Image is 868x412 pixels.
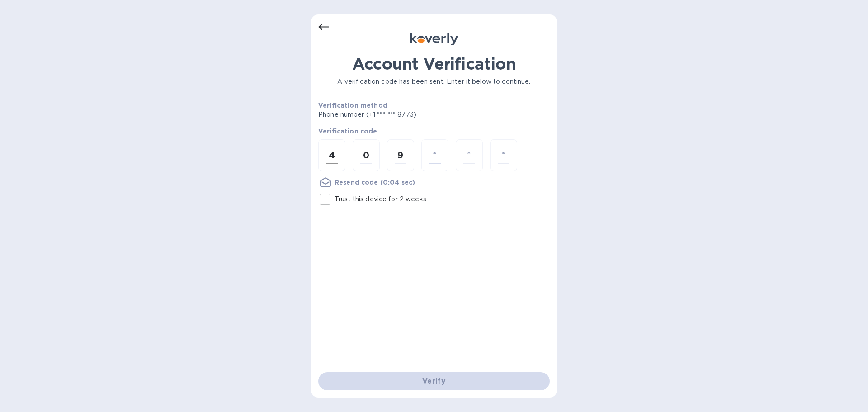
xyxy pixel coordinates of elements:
p: Verification code [318,127,550,136]
b: Verification method [318,102,387,109]
h1: Account Verification [318,54,550,73]
p: Trust this device for 2 weeks [335,194,426,204]
p: Phone number (+1 *** *** 8773) [318,110,486,119]
u: Resend code (0:04 sec) [335,179,415,186]
p: A verification code has been sent. Enter it below to continue. [318,77,550,86]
